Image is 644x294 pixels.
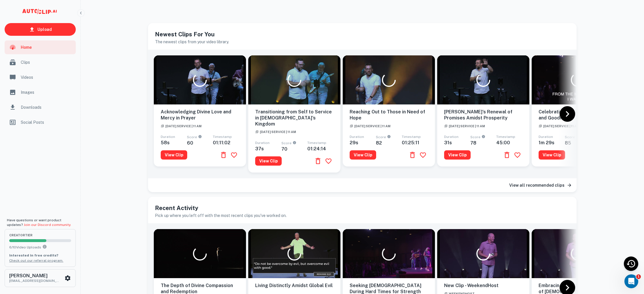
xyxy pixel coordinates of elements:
span: creator Tier [9,234,71,237]
span: Duration [350,135,364,139]
h6: 01:24:14 [307,146,334,151]
h6: [PERSON_NAME] [9,274,61,278]
h6: 01:25:11 [402,140,428,145]
h6: Celebrating Lifelong Faithfulness and Goodness [539,109,617,121]
span: Score [281,141,308,146]
div: An AI-calculated score on a clip's engagement potential, scored from 0 to 100. [480,135,485,140]
h5: Recent Activity [155,204,570,212]
h6: [PERSON_NAME]'s Renewal of Promises Amidst Prosperity [444,109,522,121]
span: Score [187,135,213,140]
a: Images [5,85,76,99]
button: View Clip [161,150,187,160]
h6: New Clip - WeekendHost [444,283,522,289]
span: [DATE] Service | 11 AM [255,130,296,134]
a: Social Posts [5,115,76,129]
a: Upload [5,23,76,36]
a: [DATE] Service | 11 AM [161,123,202,128]
button: [PERSON_NAME][EMAIL_ADDRESS][DOMAIN_NAME] [5,269,76,287]
div: An AI-calculated score on a clip's engagement potential, scored from 0 to 100. [386,135,391,140]
span: Images [21,89,72,95]
h6: The newest clips from your video library. [155,39,570,45]
a: Clips [5,55,76,69]
span: Timestamp [402,135,421,139]
span: Downloads [21,104,72,111]
span: [DATE] Service | 11 AM [161,124,202,128]
a: [DATE] Service | 11 AM [444,123,485,128]
a: Downloads [5,100,76,114]
p: 6 / 10 Video Uploads [9,244,71,250]
h6: View all recommended clips [509,182,565,188]
span: Duration [444,135,459,139]
h6: Reaching Out to Those in Need of Hope [350,109,428,121]
span: Clips [21,59,72,65]
span: Duration [161,135,175,139]
div: An AI-calculated score on a clip's engagement potential, scored from 0 to 100. [291,141,296,146]
span: [DATE] Service | 11 AM [539,124,579,128]
h6: 60 [187,140,213,146]
span: Score [470,135,497,140]
h6: 37 s [255,146,281,151]
h6: 58 s [161,140,187,145]
h6: 70 [281,146,308,152]
span: Timestamp [213,135,232,139]
h6: Acknowledging Divine Love and Mercy in Prayer [161,109,239,121]
span: Duration [539,135,553,139]
p: [EMAIL_ADDRESS][DOMAIN_NAME] [9,278,61,283]
h6: 45:00 [496,140,522,145]
span: Home [21,44,72,50]
iframe: Intercom live chat [624,274,638,288]
a: Videos [5,70,76,84]
span: Videos [21,74,72,80]
a: [DATE] Service | 11 AM [350,123,391,128]
h6: 78 [470,140,497,146]
button: View Clip [444,150,471,160]
h6: 31 s [444,140,470,145]
span: Have questions or want product updates? [7,218,71,227]
h6: 82 [376,140,402,146]
h6: 29 s [350,140,376,145]
p: Interested in free credits? [9,253,71,258]
span: Score [376,135,402,140]
span: Timestamp [496,135,515,139]
svg: You can upload 10 videos per month on the creator tier. Upgrade to upload more. [42,244,47,249]
button: View Clip [255,156,282,166]
button: creatorTier6/10Video UploadsYou can upload 10 videos per month on the creator tier. Upgrade to up... [5,229,76,267]
button: View Clip [539,150,565,160]
h5: Newest Clips For You [155,30,570,39]
h6: 01:11:02 [213,140,239,145]
h6: 1m 29 s [539,140,565,145]
a: Join our Discord community. [24,223,71,227]
span: [DATE] Service | 11 AM [444,124,485,128]
button: View Clip [350,150,376,160]
a: [DATE] Service | 11 AM [539,123,579,128]
h6: Pick up where you left off with the most recent clips you've worked on. [155,212,570,219]
div: Recent Activity [624,256,638,271]
span: [DATE] Service | 11 AM [350,124,391,128]
a: [DATE] Service | 11 AM [255,129,296,134]
div: An AI-calculated score on a clip's engagement potential, scored from 0 to 100. [197,135,202,140]
span: Duration [255,141,270,145]
a: Check out our referral program. [9,259,63,263]
a: Home [5,40,76,54]
span: 1 [636,274,641,279]
h6: Transitioning from Self to Service in [DEMOGRAPHIC_DATA]'s Kingdom [255,109,334,127]
p: Upload [37,26,52,33]
span: Timestamp [307,141,326,145]
span: Social Posts [21,119,72,126]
